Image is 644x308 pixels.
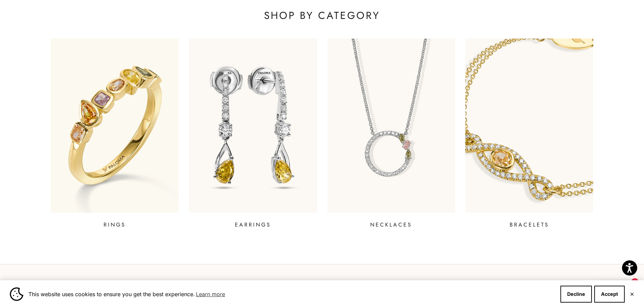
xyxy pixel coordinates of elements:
img: Cookie banner [10,287,23,301]
p: RINGS [104,221,126,229]
a: BRACELETS [465,39,593,229]
p: EARRINGS [235,221,271,229]
a: Learn more [195,289,226,299]
a: NECKLACES [327,39,455,229]
p: SHOP BY CATEGORY [51,9,594,22]
button: Decline [560,286,592,303]
span: This website uses cookies to ensure you get the best experience. [28,289,555,299]
a: RINGS [51,39,179,229]
a: EARRINGS [189,39,317,229]
button: Accept [594,286,625,303]
p: BRACELETS [510,221,549,229]
button: Close [630,292,634,296]
p: NECKLACES [370,221,412,229]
